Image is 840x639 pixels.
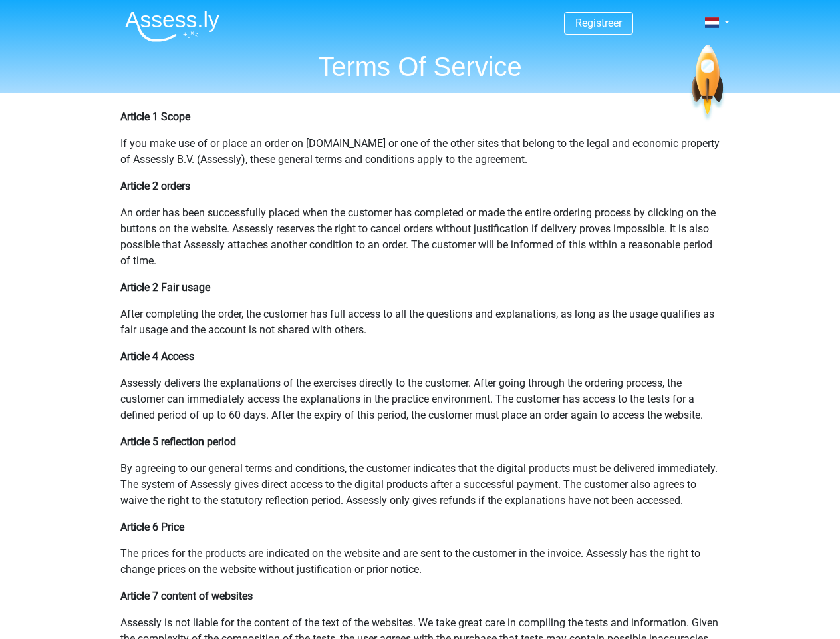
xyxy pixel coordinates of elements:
b: Article 4 Access [120,350,194,363]
p: After completing the order, the customer has full access to all the questions and explanations, a... [120,306,720,338]
b: Article 1 Scope [120,110,190,123]
h1: Terms Of Service [114,51,726,83]
p: If you make use of or place an order on [DOMAIN_NAME] or one of the other sites that belong to th... [120,136,720,168]
b: Article 5 reflection period [120,435,236,448]
p: By agreeing to our general terms and conditions, the customer indicates that the digital products... [120,461,720,509]
b: Article 7 content of websites [120,590,253,602]
b: Article 6 Price [120,521,184,533]
p: An order has been successfully placed when the customer has completed or made the entire ordering... [120,205,720,269]
a: Registreer [575,17,622,29]
p: Assessly delivers the explanations of the exercises directly to the customer. After going through... [120,375,720,423]
img: spaceship.7d73109d6933.svg [689,45,726,122]
img: Assessly [125,11,219,42]
p: The prices for the products are indicated on the website and are sent to the customer in the invo... [120,546,720,578]
b: Article 2 orders [120,180,190,192]
b: Article 2 Fair usage [120,281,210,294]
